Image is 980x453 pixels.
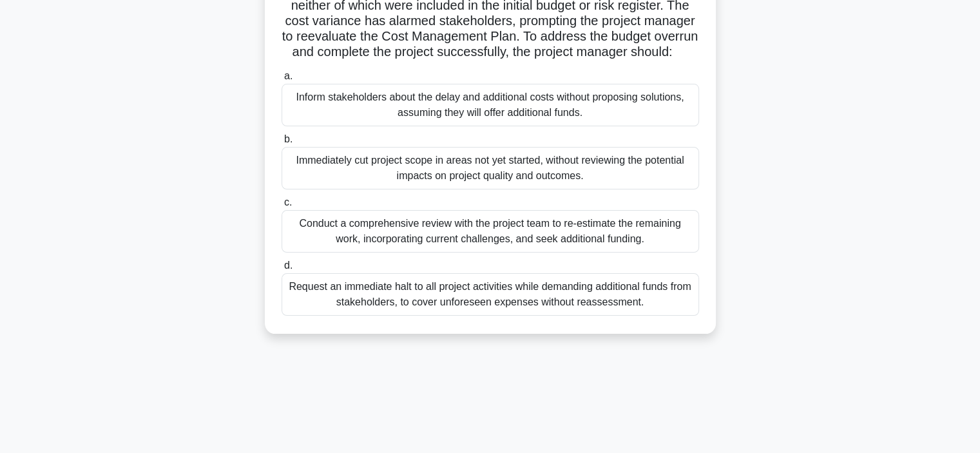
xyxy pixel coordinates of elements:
div: Conduct a comprehensive review with the project team to re-estimate the remaining work, incorpora... [282,210,699,253]
span: c. [284,197,292,207]
div: Immediately cut project scope in areas not yet started, without reviewing the potential impacts o... [282,147,699,189]
span: b. [284,133,293,144]
span: a. [284,70,293,81]
div: Inform stakeholders about the delay and additional costs without proposing solutions, assuming th... [282,84,699,126]
div: Request an immediate halt to all project activities while demanding additional funds from stakeho... [282,273,699,316]
span: d. [284,260,293,271]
